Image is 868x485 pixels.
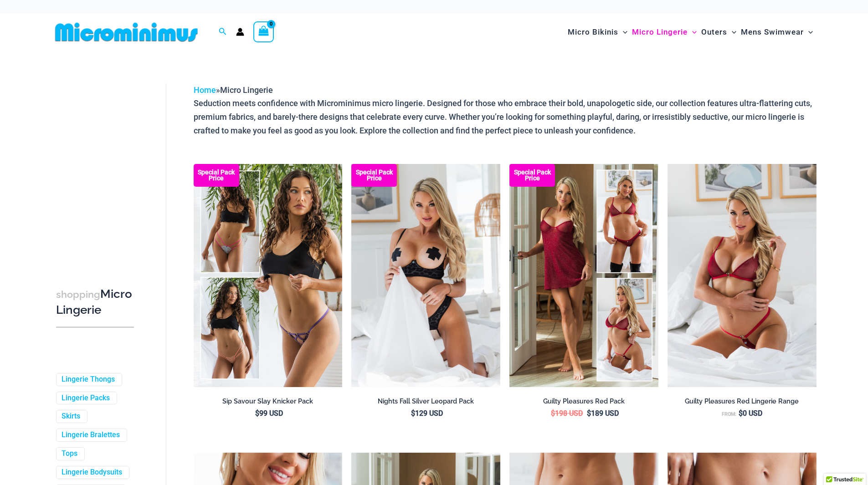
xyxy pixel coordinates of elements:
span: $ [587,409,591,418]
a: Collection Pack (9) Collection Pack b (5)Collection Pack b (5) [194,164,343,387]
h2: Nights Fall Silver Leopard Pack [351,397,500,406]
h2: Guilty Pleasures Red Pack [509,397,658,406]
a: Home [194,85,216,95]
b: Special Pack Price [351,169,397,181]
a: Nights Fall Silver Leopard 1036 Bra 6046 Thong 09v2 Nights Fall Silver Leopard 1036 Bra 6046 Thon... [351,164,500,387]
span: » [194,85,273,95]
img: Guilty Pleasures Red 1045 Bra 689 Micro 05 [668,164,817,387]
span: shopping [56,289,100,300]
span: Micro Lingerie [220,85,273,95]
iframe: TrustedSite Certified [56,76,138,258]
img: Guilty Pleasures Red Collection Pack F [509,164,658,387]
span: Menu Toggle [804,20,813,44]
span: Micro Lingerie [632,20,688,44]
span: Outers [701,20,727,44]
a: Lingerie Packs [62,393,110,403]
bdi: 0 USD [739,409,762,418]
h3: Micro Lingerie [56,286,134,318]
span: From: [722,411,736,417]
a: Tops [62,449,77,459]
bdi: 99 USD [255,409,283,418]
a: Guilty Pleasures Red 1045 Bra 689 Micro 05Guilty Pleasures Red 1045 Bra 689 Micro 06Guilty Pleasu... [668,164,817,387]
a: Micro LingerieMenu ToggleMenu Toggle [630,18,699,46]
span: $ [551,409,555,418]
a: Search icon link [219,26,227,38]
bdi: 198 USD [551,409,583,418]
nav: Site Navigation [564,17,817,47]
span: $ [255,409,259,418]
a: Sip Savour Slay Knicker Pack [194,397,343,409]
span: Micro Bikinis [568,20,618,44]
a: Lingerie Bralettes [62,430,120,440]
a: Lingerie Thongs [62,375,115,384]
span: $ [411,409,415,418]
bdi: 189 USD [587,409,619,418]
h2: Guilty Pleasures Red Lingerie Range [668,397,817,406]
a: OutersMenu ToggleMenu Toggle [699,18,739,46]
p: Seduction meets confidence with Microminimus micro lingerie. Designed for those who embrace their... [194,97,817,137]
a: Guilty Pleasures Red Pack [509,397,658,409]
b: Special Pack Price [509,169,555,181]
h2: Sip Savour Slay Knicker Pack [194,397,343,406]
img: MM SHOP LOGO FLAT [51,22,201,42]
img: Collection Pack (9) [194,164,343,387]
a: Micro BikinisMenu ToggleMenu Toggle [565,18,630,46]
img: Nights Fall Silver Leopard 1036 Bra 6046 Thong 09v2 [351,164,500,387]
a: View Shopping Cart, empty [253,21,274,42]
span: Mens Swimwear [741,20,804,44]
span: Menu Toggle [688,20,697,44]
a: Guilty Pleasures Red Lingerie Range [668,397,817,409]
a: Mens SwimwearMenu ToggleMenu Toggle [739,18,815,46]
a: Lingerie Bodysuits [62,468,122,477]
bdi: 129 USD [411,409,443,418]
span: Menu Toggle [618,20,627,44]
a: Guilty Pleasures Red Collection Pack F Guilty Pleasures Red Collection Pack BGuilty Pleasures Red... [509,164,658,387]
a: Skirts [62,412,80,421]
span: $ [739,409,743,418]
a: Nights Fall Silver Leopard Pack [351,397,500,409]
b: Special Pack Price [194,169,239,181]
span: Menu Toggle [727,20,736,44]
a: Account icon link [236,28,244,36]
